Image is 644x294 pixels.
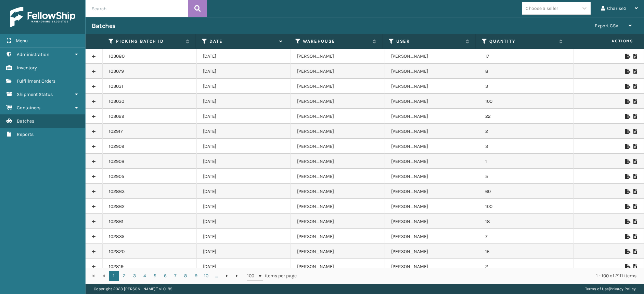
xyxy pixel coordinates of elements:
h3: Batches [92,22,116,30]
td: 102835 [103,229,197,244]
span: items per page [247,271,297,281]
i: Print Picklist [633,264,637,269]
td: 17 [479,49,573,64]
td: [PERSON_NAME] [385,229,479,244]
label: Warehouse [303,38,369,44]
td: 3 [479,79,573,94]
span: Go to the last page [234,273,240,279]
td: [DATE] [197,124,291,139]
a: Privacy Policy [610,286,636,291]
td: [PERSON_NAME] [291,184,385,199]
td: [DATE] [197,94,291,109]
a: 7 [170,271,181,281]
span: Shipment Status [17,92,53,97]
td: [PERSON_NAME] [291,214,385,229]
td: [PERSON_NAME] [385,79,479,94]
i: Export to .xls [625,99,629,104]
i: Export to .xls [625,249,629,254]
a: Terms of Use [585,286,609,291]
td: [DATE] [197,109,291,124]
td: [DATE] [197,139,291,154]
td: [DATE] [197,154,291,169]
img: logo [10,7,75,27]
td: [PERSON_NAME] [291,49,385,64]
i: Export to .xls [625,189,629,194]
i: Export to .xls [625,54,629,59]
i: Print Picklist [633,129,637,134]
i: Print Picklist [633,114,637,119]
i: Export to .xls [625,264,629,269]
td: [DATE] [197,259,291,274]
td: 103079 [103,64,197,79]
td: [DATE] [197,169,291,184]
td: [PERSON_NAME] [385,259,479,274]
a: 2 [119,271,129,281]
i: Export to .xls [625,69,629,74]
td: 102863 [103,184,197,199]
span: Containers [17,105,40,111]
div: | [585,284,636,294]
a: 8 [181,271,191,281]
a: 5 [150,271,160,281]
td: 60 [479,184,573,199]
span: Export CSV [595,23,618,29]
a: 4 [140,271,150,281]
td: 22 [479,109,573,124]
td: [PERSON_NAME] [385,184,479,199]
span: Administration [17,52,49,57]
td: [PERSON_NAME] [291,154,385,169]
td: [DATE] [197,79,291,94]
a: Go to the next page [222,271,232,281]
div: 1 - 100 of 2111 items [306,272,636,279]
td: 102820 [103,244,197,259]
td: [PERSON_NAME] [291,169,385,184]
td: 16 [479,244,573,259]
td: 100 [479,94,573,109]
i: Export to .xls [625,144,629,149]
td: 103029 [103,109,197,124]
td: 7 [479,229,573,244]
i: Print Picklist [633,204,637,209]
td: 102909 [103,139,197,154]
td: [PERSON_NAME] [291,259,385,274]
i: Print Picklist [633,54,637,59]
i: Export to .xls [625,204,629,209]
td: [PERSON_NAME] [385,139,479,154]
td: 3 [479,139,573,154]
span: Menu [16,38,28,44]
a: 3 [129,271,140,281]
td: [PERSON_NAME] [385,94,479,109]
label: Quantity [489,38,556,44]
i: Print Picklist [633,99,637,104]
td: [DATE] [197,214,291,229]
td: [PERSON_NAME] [385,154,479,169]
i: Export to .xls [625,174,629,179]
span: Inventory [17,65,37,71]
a: 9 [191,271,201,281]
a: 1 [109,271,119,281]
td: 8 [479,64,573,79]
td: 2 [479,259,573,274]
label: Picking batch ID [116,38,182,44]
i: Export to .xls [625,84,629,89]
td: [PERSON_NAME] [385,49,479,64]
td: [PERSON_NAME] [385,169,479,184]
p: Copyright 2023 [PERSON_NAME]™ v 1.0.185 [94,284,172,294]
td: [PERSON_NAME] [385,244,479,259]
span: 100 [247,272,257,279]
i: Print Picklist [633,144,637,149]
div: Choose a seller [526,5,558,12]
td: [DATE] [197,199,291,214]
i: Print Picklist [633,159,637,164]
a: 6 [160,271,170,281]
i: Export to .xls [625,159,629,164]
td: [PERSON_NAME] [385,214,479,229]
span: Fulfillment Orders [17,78,55,84]
td: [PERSON_NAME] [291,229,385,244]
td: 5 [479,169,573,184]
td: [PERSON_NAME] [291,139,385,154]
td: 18 [479,214,573,229]
td: [DATE] [197,64,291,79]
td: [DATE] [197,229,291,244]
td: [PERSON_NAME] [291,124,385,139]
